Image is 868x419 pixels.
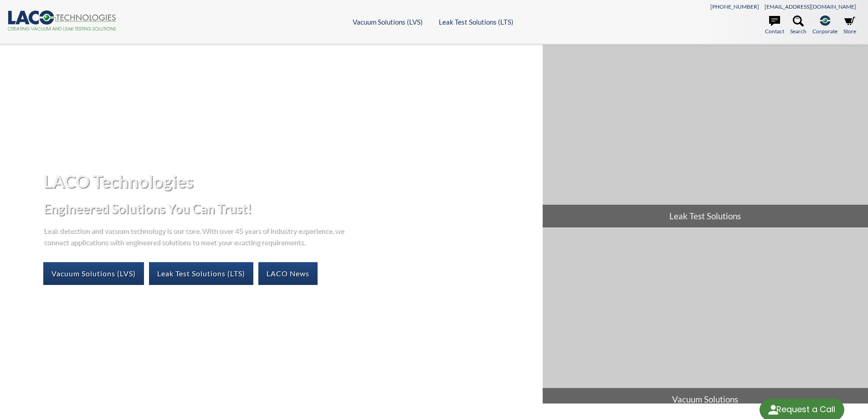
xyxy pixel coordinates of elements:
[765,3,856,10] a: [EMAIL_ADDRESS][DOMAIN_NAME]
[766,403,781,417] img: round button
[543,205,868,228] span: Leak Test Solutions
[43,200,535,217] h2: Engineered Solutions You Can Trust!
[765,16,784,36] a: Contact
[353,18,423,26] a: Vacuum Solutions (LVS)
[43,262,144,285] a: Vacuum Solutions (LVS)
[258,262,318,285] a: LACO News
[543,228,868,411] a: Vacuum Solutions
[843,16,856,36] a: Store
[543,388,868,411] span: Vacuum Solutions
[149,262,253,285] a: Leak Test Solutions (LTS)
[812,27,837,36] span: Corporate
[43,224,349,248] p: Leak detection and vacuum technology is our core. With over 45 years of industry experience, we c...
[439,18,514,26] a: Leak Test Solutions (LTS)
[790,16,806,36] a: Search
[43,170,535,192] h1: LACO Technologies
[543,45,868,228] a: Leak Test Solutions
[710,3,759,10] a: [PHONE_NUMBER]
